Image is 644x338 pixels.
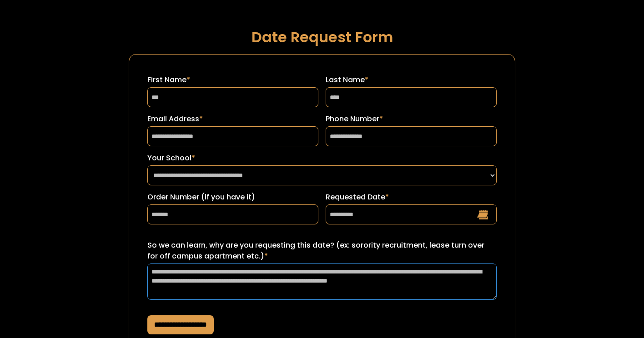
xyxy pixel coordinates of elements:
[147,75,318,85] label: First Name
[326,192,497,203] label: Requested Date
[129,29,515,45] h1: Date Request Form
[147,153,497,164] label: Your School
[326,114,497,124] label: Phone Number
[326,75,497,85] label: Last Name
[147,114,318,124] label: Email Address
[147,240,497,262] label: So we can learn, why are you requesting this date? (ex: sorority recruitment, lease turn over for...
[147,192,318,203] label: Order Number (if you have it)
